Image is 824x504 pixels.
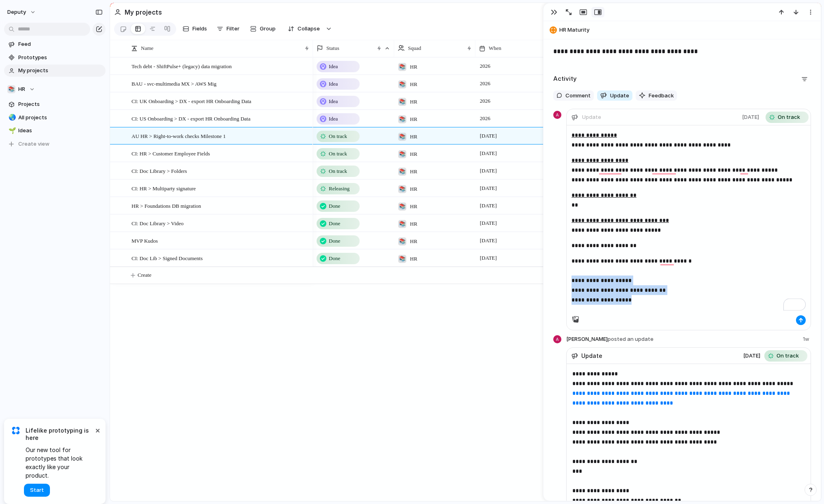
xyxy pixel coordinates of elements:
span: [DATE] [478,149,499,158]
span: CI: Doc Lib > Signed Documents [132,253,203,263]
span: AU HR > Right-to-work checks Milestone 1 [132,131,226,140]
span: HR Maturity [559,26,817,34]
span: Comment [565,92,591,100]
span: Fields [192,25,207,33]
div: 📚 [398,80,406,88]
span: On track [329,150,347,158]
span: All projects [18,114,103,122]
div: 📚 [398,150,406,158]
div: 📚 [398,202,406,211]
span: [DATE] [478,183,499,193]
span: CI: HR > Customer Employee Fields [132,149,210,158]
button: Group [246,22,280,35]
div: 📚 [398,237,406,246]
span: On track [778,113,800,121]
button: 🌱 [7,127,15,135]
span: HR [410,185,417,193]
span: HR [410,220,417,228]
span: [DATE] [478,218,499,228]
span: [DATE] [743,352,760,360]
span: HR [410,255,417,263]
span: HR [410,63,417,71]
span: 2026 [478,79,492,88]
div: 📚 [398,185,406,193]
span: Our new tool for prototypes that look exactly like your product. [26,446,93,480]
div: 📚 [398,168,406,176]
span: Update [610,92,629,100]
span: HR > Foundations DB migration [132,201,201,210]
span: Prototypes [18,54,103,62]
span: When [489,44,501,52]
a: Projects [4,98,106,110]
button: HR Maturity [547,24,817,37]
span: HR [410,168,417,176]
span: HR [410,115,417,123]
span: Create [138,271,151,279]
span: Idea [329,62,338,71]
a: 🌏All projects [4,112,106,124]
span: [DATE] [478,131,499,141]
span: Done [329,237,340,245]
div: 📚 [398,63,406,71]
div: 🌱Ideas [4,125,106,137]
button: Update [597,90,632,101]
span: 1w [803,335,811,345]
span: Status [326,44,339,52]
div: 🌏 [9,113,14,122]
span: My projects [18,67,103,75]
span: 2026 [478,114,492,123]
span: Lifelike prototyping is here [26,427,93,442]
span: [DATE] [478,166,499,176]
button: Filter [214,22,243,35]
span: CI: HR > Multiparty signature [132,183,196,193]
button: Feedback [636,90,677,101]
div: 📚 [398,115,406,123]
span: Create view [18,140,50,148]
span: On track [329,132,347,140]
span: deputy [7,8,26,16]
span: Tech debt - ShiftPulse+ (legacy) data migration [132,61,232,71]
div: 🌱 [9,126,14,136]
button: deputy [4,6,40,19]
div: 📚 [7,85,15,93]
span: HR [410,98,417,106]
span: CI: Doc Library > Video [132,218,183,228]
button: Create view [4,138,106,150]
span: [DATE] [478,236,499,246]
span: Idea [329,80,338,88]
span: [DATE] [478,253,499,263]
span: 2026 [478,61,492,71]
button: Collapse [283,22,324,35]
span: CI: UK Onboarding > DX - export HR Onboarding Data [132,96,251,106]
span: Done [329,220,340,228]
span: Idea [329,115,338,123]
span: Releasing [329,185,349,193]
span: HR [410,237,417,246]
span: MVP Kudos [132,236,158,245]
button: On track [765,110,809,124]
span: Idea [329,97,338,106]
span: HR [18,85,25,93]
span: HR [410,80,417,88]
span: 2026 [478,96,492,106]
span: [DATE] [742,113,759,121]
div: 📚 [398,255,406,263]
div: To enrich screen reader interactions, please activate Accessibility in Grammarly extension settings [567,125,811,315]
span: Collapse [298,25,320,33]
a: Feed [4,38,106,50]
button: Fields [179,22,210,35]
span: On track [777,352,799,360]
button: 📚HR [4,83,106,95]
span: Feedback [649,92,674,100]
span: Feed [18,40,103,48]
span: HR [410,150,417,158]
span: Squad [408,44,421,52]
span: CI: US Onboarding > DX - export HR Onboarding Data [132,114,250,123]
span: Update [581,351,602,360]
span: Filter [226,25,239,33]
div: 📚 [398,98,406,106]
span: Done [329,202,340,210]
span: HR [410,133,417,141]
button: 🌏 [7,114,15,122]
